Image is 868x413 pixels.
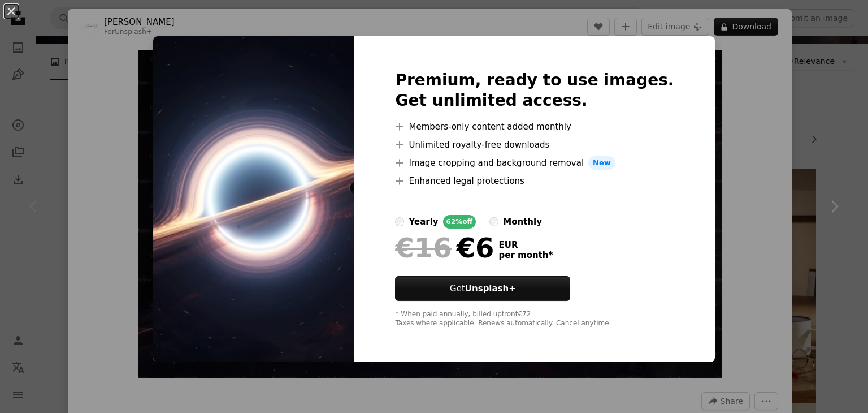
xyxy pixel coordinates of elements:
div: * When paid annually, billed upfront €72 Taxes where applicable. Renews automatically. Cancel any... [395,310,674,328]
strong: Unsplash+ [465,283,516,294]
li: Enhanced legal protections [395,174,674,188]
li: Members-only content added monthly [395,120,674,134]
li: Unlimited royalty-free downloads [395,138,674,152]
div: €6 [395,233,494,263]
span: €16 [395,233,452,263]
div: 62% off [443,215,476,229]
div: monthly [503,215,542,229]
span: New [588,156,615,170]
span: per month * [498,250,553,260]
img: premium_photo-1690571200236-0f9098fc6ca9 [153,36,354,362]
button: GetUnsplash+ [395,276,570,301]
span: EUR [498,240,553,250]
input: yearly62%off [395,217,404,226]
div: yearly [409,215,438,229]
input: monthly [489,217,498,226]
h2: Premium, ready to use images. Get unlimited access. [395,70,674,111]
li: Image cropping and background removal [395,156,674,170]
